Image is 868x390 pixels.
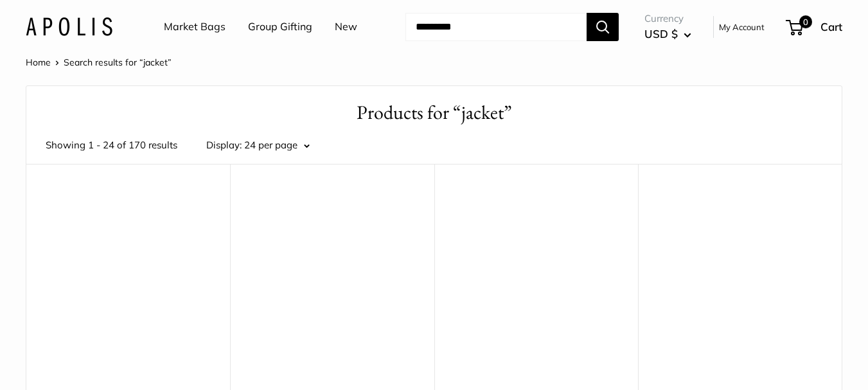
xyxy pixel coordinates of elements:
h1: Products for “jacket” [46,99,822,127]
span: 24 per page [244,139,297,151]
a: New [335,17,357,37]
span: 0 [799,15,812,28]
a: Group Gifting [248,17,312,37]
label: Display: [206,136,242,154]
span: Currency [644,10,691,28]
span: USD $ [644,27,678,40]
input: Search... [405,13,587,41]
a: description_Make it yours with custom printed text.description_Spacious inner area with room for ... [447,196,625,374]
span: Search results for “jacket” [64,57,172,68]
a: Market Bags [164,17,226,37]
span: Cart [820,20,842,33]
nav: Breadcrumb [26,54,172,71]
a: My Account [719,19,765,35]
a: Home [26,57,51,68]
a: Petite Market Bag in Naturaldescription_Effortless style that elevates every moment [243,196,421,374]
a: 0 Cart [787,17,842,37]
button: USD $ [644,24,691,44]
span: Showing 1 - 24 of 170 results [46,136,177,154]
a: description_Our first ever Blush CollectionPetite Market Bag in Blush [651,196,829,374]
a: description_Make it yours with custom printed text.description_The Original Market bag in its 4 n... [39,196,217,374]
button: Search [587,13,619,41]
img: Apolis [26,17,112,36]
button: 24 per page [244,136,310,154]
